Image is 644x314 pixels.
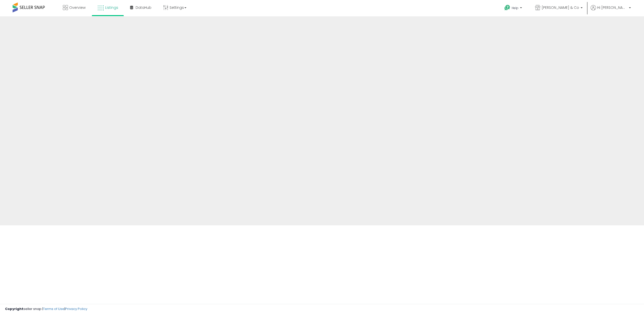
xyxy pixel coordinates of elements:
span: Listings [105,5,118,10]
span: DataHub [136,5,151,10]
span: Help [512,6,518,10]
span: Overview [69,5,86,10]
a: Help [500,1,527,16]
span: [PERSON_NAME] & Co [542,5,579,10]
a: Hi [PERSON_NAME] [591,5,631,16]
span: Hi [PERSON_NAME] [597,5,627,10]
i: Get Help [504,5,510,11]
